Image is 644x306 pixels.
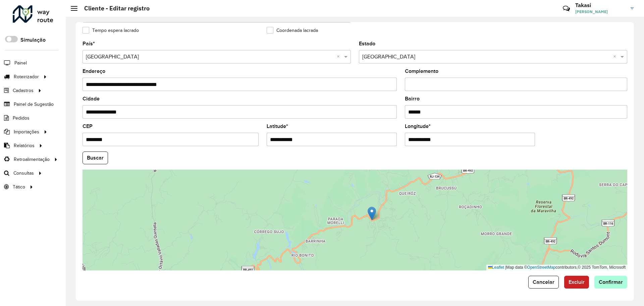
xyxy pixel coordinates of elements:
span: Cadastros [13,87,34,94]
label: Latitude [267,122,288,130]
button: Confirmar [594,276,627,289]
span: [PERSON_NAME] [575,9,626,15]
span: Cancelar [533,279,554,285]
span: Pedidos [13,115,30,122]
label: Endereço [83,67,105,75]
label: Longitude [405,122,431,130]
label: Cidade [83,95,100,103]
label: Complemento [405,67,438,75]
span: Roteirizador [14,73,39,80]
span: Relatórios [14,142,35,149]
span: Painel [14,59,27,67]
button: Excluir [564,276,589,289]
span: | [505,265,506,270]
span: Importações [14,128,39,135]
label: Bairro [405,95,420,103]
label: CEP [83,122,93,130]
span: Clear all [613,53,619,61]
img: Marker [368,207,376,220]
label: Simulação [20,36,46,44]
h3: Takasi [575,2,626,8]
label: Tempo espera lacrado [83,27,139,34]
div: Map data © contributors,© 2025 TomTom, Microsoft [486,265,627,270]
span: Excluir [569,279,585,285]
a: Leaflet [488,265,504,270]
span: Consultas [13,170,34,177]
label: País [83,40,95,48]
label: Estado [359,40,375,48]
h2: Cliente - Editar registro [77,5,150,12]
span: Clear all [337,53,342,61]
a: Contato Rápido [559,1,574,16]
span: Tático [13,183,25,190]
button: Buscar [83,151,108,164]
button: Cancelar [528,276,559,289]
span: Retroalimentação [14,156,50,163]
label: Coordenada lacrada [267,27,318,34]
span: Painel de Sugestão [14,101,54,108]
a: OpenStreetMap [527,265,556,270]
span: Confirmar [599,279,623,285]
